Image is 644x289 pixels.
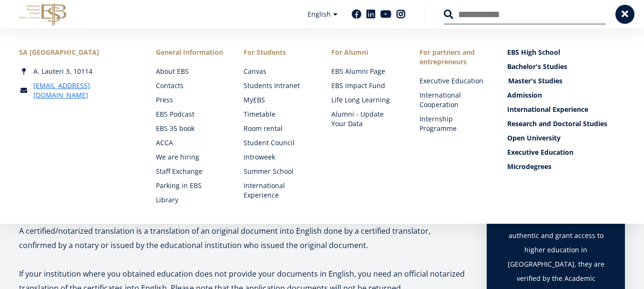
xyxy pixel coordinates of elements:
a: Executive Education [419,76,488,86]
a: EBS 35 book [156,124,225,133]
a: Bachelor's Studies [507,62,625,71]
a: Internship Programme [419,114,488,133]
span: For Alumni [331,48,400,57]
a: For Students [244,48,312,57]
a: Introweek [244,152,312,162]
a: Executive Education [507,148,625,157]
a: Summer School [244,167,312,176]
a: Youtube [380,10,391,19]
a: Research and Doctoral Studies [507,119,625,129]
a: Instagram [396,10,406,19]
a: Press [156,95,225,105]
a: EBS Impact Fund [331,81,400,90]
a: EBS High School [507,48,625,57]
a: International Experience [507,105,625,114]
div: A. Lauteri 3, 10114 [19,67,137,76]
a: ACCA [156,138,225,148]
a: International Cooperation [419,90,488,110]
a: Student Council [244,138,312,148]
a: Canvas [244,67,312,76]
a: Room rental [244,124,312,133]
div: SA [GEOGRAPHIC_DATA] [19,48,137,57]
a: Contacts [156,81,225,90]
a: MyEBS [244,95,312,105]
a: Admission [507,90,625,100]
span: General Information [156,48,225,57]
a: Master's Studies [508,76,626,86]
a: Microdegrees [507,162,625,171]
a: EBS Podcast [156,110,225,119]
a: Life Long Learning [331,95,400,105]
p: A certified/notarized translation is a translation of an original document into English done by a... [19,224,468,252]
a: About EBS [156,67,225,76]
a: EBS Alumni Page [331,67,400,76]
a: Timetable [244,110,312,119]
span: For partners and entrepreneurs [419,48,488,67]
a: Linkedin [366,10,376,19]
a: International Experience [244,181,312,200]
a: [EMAIL_ADDRESS][DOMAIN_NAME] [33,81,137,100]
a: Open University [507,133,625,143]
a: Facebook [352,10,361,19]
a: Students Intranet [244,81,312,90]
a: We are hiring [156,152,225,162]
a: Library [156,195,225,205]
a: Staff Exchange [156,167,225,176]
a: Alumni - Update Your Data [331,110,400,129]
a: Parking in EBS [156,181,225,190]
